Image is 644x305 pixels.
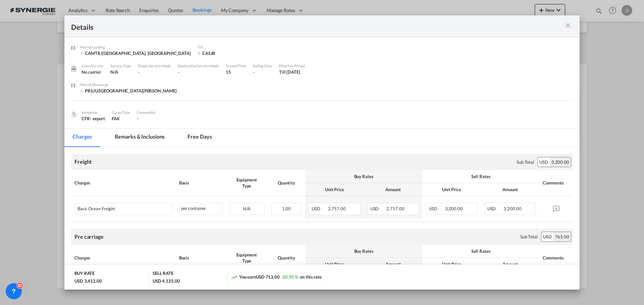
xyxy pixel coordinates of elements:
[74,158,92,165] div: Freight
[74,278,102,284] div: USD 3,412.00
[153,278,180,284] div: USD 4,125.00
[229,177,264,189] div: Equipment Type
[179,129,220,147] md-tab-item: Free days
[305,183,364,196] th: Unit Price
[503,206,521,211] span: 3,200.00
[309,248,419,254] div: Buy Rates
[107,129,173,147] md-tab-item: Remarks & Inclusions
[178,69,219,75] div: -
[312,206,327,211] span: USD
[64,15,580,290] md-dialog: Port of Loading ...
[370,206,386,211] span: USD
[364,258,423,271] th: Amount
[517,159,534,165] div: Sub Total
[364,183,423,196] th: Amount
[541,232,553,241] div: USD
[429,206,444,211] span: USD
[80,50,191,56] div: CAMTR/Montreal, QC
[137,116,139,121] span: -
[271,255,302,261] div: Quantity
[90,116,105,122] div: - export
[539,245,573,271] th: Comments
[74,255,172,261] div: Charges
[7,7,153,14] body: Editor, editor2
[74,180,172,186] div: Charges
[198,50,251,56] div: CASJB
[178,63,219,69] div: Destination Service Mode
[179,255,223,261] div: Basis
[271,180,302,186] div: Quantity
[445,206,463,211] span: 3,200.00
[253,69,272,75] div: -
[279,63,305,69] div: Effective Period
[520,234,538,240] div: Sub Total
[64,129,226,147] md-pagination-wrapper: Use the left and right arrow keys to navigate between tabs
[198,44,251,50] div: T/S
[80,82,176,88] div: Port of Discharge
[179,180,223,186] div: Basis
[179,203,223,215] div: per container
[64,129,100,147] md-tab-item: Charges
[305,258,364,271] th: Unit Price
[80,44,191,50] div: Port of Loading
[539,170,573,196] th: Comments
[386,206,404,211] span: 2,757.00
[309,173,419,179] div: Buy Rates
[110,69,118,75] span: N/A
[426,173,536,179] div: Sell Rates
[112,116,130,122] div: FAK
[328,206,346,211] span: 2,757.00
[279,69,300,75] div: Till 2 Sep 2025
[481,258,540,271] th: Amount
[138,69,171,75] div: -
[74,233,104,240] div: Pre carriage
[538,157,550,167] div: USD
[77,203,146,211] div: Basic Ocean Freight
[282,274,298,280] span: 20.90 %
[481,183,540,196] th: Amount
[256,274,280,280] span: USD 713.00
[564,21,572,29] md-icon: icon-close m-3 fg-AAA8AD cursor
[253,63,272,69] div: Sailing Date
[231,274,322,281] div: You earn on this rate
[71,22,523,30] div: Details
[80,88,176,94] div: PRSJU/San Juan
[282,206,291,211] span: 1.00
[231,274,237,281] md-icon: icon-trending-up
[74,270,95,278] div: BUY RATE
[82,63,104,69] div: Liner/Carrier
[426,248,536,254] div: Sell Rates
[82,116,105,122] div: CFR
[226,63,246,69] div: Transit Time
[137,109,155,116] div: Commodity
[229,252,264,264] div: Equipment Type
[110,63,131,69] div: Service Type
[82,109,105,116] div: Incoterms
[112,109,130,116] div: Cargo Type
[422,183,481,196] th: Unit Price
[138,63,171,69] div: Origin Service Mode
[82,69,104,75] div: No carrier
[226,69,246,75] div: 15
[243,206,251,211] span: N/A
[487,206,503,211] span: USD
[153,270,173,278] div: SELL RATE
[422,258,481,271] th: Unit Price
[70,111,77,118] img: cargo.png
[550,157,571,167] div: 3,200.00
[553,232,571,241] div: 765.00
